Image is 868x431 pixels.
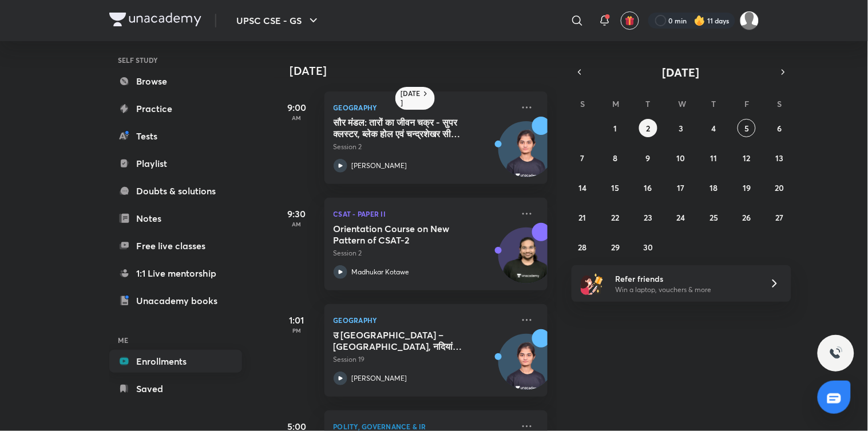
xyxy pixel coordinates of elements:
img: avatar [625,15,635,26]
p: [PERSON_NAME] [352,373,407,384]
img: Avatar [499,127,554,182]
button: September 12, 2025 [738,149,756,167]
button: September 23, 2025 [639,208,657,226]
p: Geography [334,101,513,114]
p: AM [274,114,320,121]
p: PM [274,327,320,334]
a: Playlist [109,152,242,175]
button: September 18, 2025 [705,178,723,197]
h6: Refer friends [615,273,756,285]
abbr: September 15, 2025 [612,182,620,193]
button: avatar [621,11,639,30]
button: September 3, 2025 [672,119,690,137]
span: [DATE] [663,65,700,80]
button: September 10, 2025 [672,149,690,167]
p: Session 19 [334,354,513,365]
abbr: Sunday [580,98,585,109]
a: Practice [109,97,242,120]
a: Saved [109,377,242,400]
button: September 28, 2025 [573,238,592,256]
button: September 6, 2025 [771,119,789,137]
a: Free live classes [109,234,242,257]
button: September 24, 2025 [672,208,690,226]
button: September 15, 2025 [607,178,625,197]
h5: उ अमेरिका – पर्वत, नदियां, झीलें, मरुस्थल व घासस्थल [334,329,476,352]
abbr: September 11, 2025 [711,153,718,163]
button: UPSC CSE - GS [230,9,327,32]
a: Unacademy books [109,289,242,312]
button: September 25, 2025 [705,208,723,226]
button: September 20, 2025 [771,178,789,197]
abbr: September 4, 2025 [712,123,716,134]
abbr: September 3, 2025 [679,123,683,134]
abbr: September 26, 2025 [743,212,751,223]
abbr: September 9, 2025 [646,153,651,163]
abbr: September 17, 2025 [677,182,685,193]
abbr: September 19, 2025 [743,182,751,193]
h5: 9:00 [274,101,320,114]
img: streak [694,15,706,26]
button: [DATE] [588,64,775,80]
button: September 30, 2025 [639,238,657,256]
a: Company Logo [109,13,201,29]
abbr: Tuesday [646,98,651,109]
h6: ME [109,330,242,350]
button: September 17, 2025 [672,178,690,197]
abbr: Wednesday [678,98,686,109]
abbr: September 6, 2025 [778,123,782,134]
abbr: September 22, 2025 [612,212,620,223]
button: September 22, 2025 [607,208,625,226]
button: September 7, 2025 [573,149,592,167]
abbr: September 28, 2025 [578,242,587,253]
h4: [DATE] [290,64,559,78]
button: September 11, 2025 [705,149,723,167]
button: September 8, 2025 [607,149,625,167]
img: Avatar [499,234,554,289]
abbr: September 1, 2025 [614,123,617,134]
p: Session 2 [334,142,513,152]
p: AM [274,221,320,228]
p: Geography [334,313,513,327]
abbr: September 20, 2025 [775,182,784,193]
button: September 2, 2025 [639,119,657,137]
abbr: September 16, 2025 [644,182,652,193]
h5: 9:30 [274,207,320,221]
abbr: September 7, 2025 [581,153,585,163]
abbr: September 2, 2025 [647,123,651,134]
abbr: September 13, 2025 [776,153,784,163]
a: Enrollments [109,350,242,373]
button: September 21, 2025 [573,208,592,226]
p: CSAT - Paper II [334,207,513,221]
p: Win a laptop, vouchers & more [615,285,756,295]
abbr: September 23, 2025 [644,212,653,223]
a: Doubts & solutions [109,179,242,202]
abbr: September 12, 2025 [743,153,751,163]
button: September 29, 2025 [607,238,625,256]
abbr: September 18, 2025 [710,182,718,193]
img: Avatar [499,340,554,395]
button: September 5, 2025 [738,119,756,137]
button: September 13, 2025 [771,149,789,167]
p: Session 2 [334,248,513,258]
h6: SELF STUDY [109,50,242,70]
abbr: September 27, 2025 [776,212,784,223]
button: September 19, 2025 [738,178,756,197]
h5: सौर मंडल: तारों का जीवन चक्र - सुपर क्‍लस्‍टर, ब्‍लेक होल एवं चन्‍द्रशेखर सीमा आदि [334,117,476,139]
abbr: Thursday [712,98,716,109]
abbr: September 30, 2025 [644,242,653,253]
abbr: September 25, 2025 [710,212,718,223]
abbr: September 5, 2025 [744,123,749,134]
abbr: September 24, 2025 [677,212,685,223]
a: Browse [109,70,242,93]
abbr: Friday [744,98,749,109]
img: ttu [829,346,843,360]
img: Company Logo [109,13,201,26]
h6: [DATE] [401,89,421,107]
abbr: September 21, 2025 [579,212,586,223]
abbr: September 14, 2025 [578,182,586,193]
abbr: Monday [613,98,620,109]
p: [PERSON_NAME] [352,161,407,171]
button: September 27, 2025 [771,208,789,226]
abbr: September 10, 2025 [677,153,685,163]
button: September 9, 2025 [639,149,657,167]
